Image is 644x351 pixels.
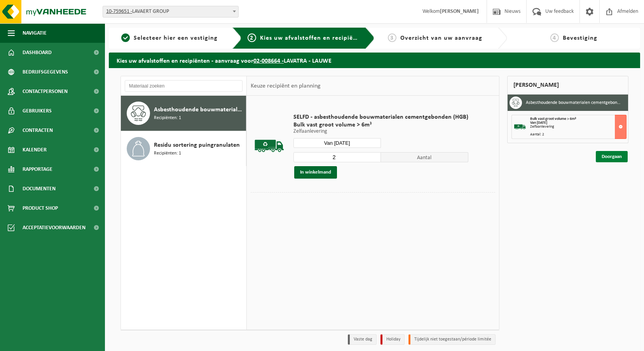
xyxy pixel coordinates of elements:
div: Zelfaanlevering [530,125,626,129]
span: 10-759651 - LAVAERT GROUP [103,6,239,18]
span: Overzicht van uw aanvraag [400,35,482,41]
span: Recipiënten: 1 [154,150,181,157]
span: Selecteer hier een vestiging [134,35,218,41]
input: Selecteer datum [293,138,381,148]
span: SELFD - asbesthoudende bouwmaterialen cementgebonden (HGB) [293,113,468,121]
span: Acceptatievoorwaarden [23,218,86,237]
span: Asbesthoudende bouwmaterialen cementgebonden (hechtgebonden) [154,105,244,114]
span: 1 [121,33,130,42]
span: Aantal [381,152,468,162]
span: 3 [388,33,396,42]
a: 1Selecteer hier een vestiging [113,33,226,43]
span: Contactpersonen [23,82,68,101]
span: Recipiënten: 1 [154,114,181,122]
span: Rapportage [23,160,52,179]
span: Navigatie [23,23,47,43]
span: Bedrijfsgegevens [23,62,68,82]
li: Tijdelijk niet toegestaan/période limitée [408,334,496,345]
li: Holiday [380,334,405,345]
div: [PERSON_NAME] [507,76,628,95]
div: Aantal: 2 [530,133,626,137]
span: Bulk vast groot volume > 6m³ [293,121,468,129]
li: Vaste dag [348,334,377,345]
strong: Van [DATE] [530,121,547,125]
span: 4 [550,33,559,42]
span: Residu sortering puingranulaten [154,140,240,150]
span: 10-759651 - LAVAERT GROUP [103,6,238,17]
p: Zelfaanlevering [293,129,468,134]
span: 2 [248,33,256,42]
span: Kies uw afvalstoffen en recipiënten [260,35,367,41]
button: Asbesthoudende bouwmaterialen cementgebonden (hechtgebonden) Recipiënten: 1 [121,96,246,131]
span: Contracten [23,121,53,140]
div: Keuze recipiënt en planning [247,76,325,96]
h2: Kies uw afvalstoffen en recipiënten - aanvraag voor LAVATRA - LAUWE [109,53,640,68]
tcxspan: Call 02-008664 - via 3CX [253,58,284,64]
span: Bulk vast groot volume > 6m³ [530,117,576,121]
button: Residu sortering puingranulaten Recipiënten: 1 [121,131,246,166]
input: Materiaal zoeken [125,80,243,92]
tcxspan: Call 10-759651 - via 3CX [106,9,132,14]
span: Gebruikers [23,101,52,121]
span: Bevestiging [563,35,597,41]
h3: Asbesthoudende bouwmaterialen cementgebonden (hechtgebonden) [526,97,622,109]
a: Doorgaan [596,151,628,162]
strong: [PERSON_NAME] [440,9,479,14]
button: In winkelmand [294,166,337,179]
span: Documenten [23,179,56,198]
span: Dashboard [23,43,52,62]
span: Product Shop [23,198,58,218]
span: Kalender [23,140,47,160]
